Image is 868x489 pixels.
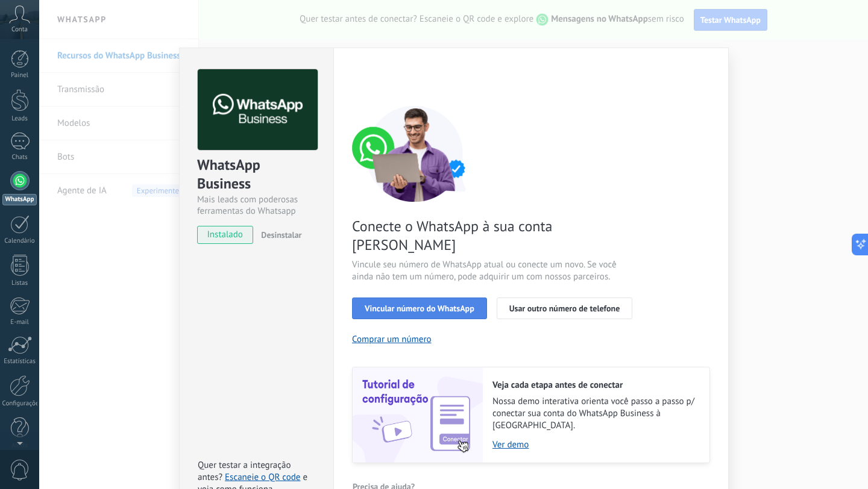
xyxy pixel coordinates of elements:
[198,459,291,483] span: Quer testar a integração antes?
[492,439,697,450] a: Ver demo
[2,72,37,79] div: Painel
[11,26,28,34] span: Conta
[509,304,620,313] span: Usar outro número de telefone
[2,115,37,123] div: Leads
[198,226,253,244] span: instalado
[2,400,37,408] div: Configurações
[365,304,474,313] span: Vincular número do WhatsApp
[352,105,479,202] img: connect number
[2,237,37,245] div: Calendário
[198,69,318,151] img: logo_main.png
[2,358,37,366] div: Estatísticas
[492,379,697,391] h2: Veja cada etapa antes de conectar
[256,226,301,244] button: Desinstalar
[352,334,432,345] button: Comprar um número
[352,217,639,254] span: Conecte o WhatsApp à sua conta [PERSON_NAME]
[225,472,300,483] a: Escaneie o QR code
[197,155,316,194] div: WhatsApp Business
[492,396,697,432] span: Nossa demo interativa orienta você passo a passo p/ conectar sua conta do WhatsApp Business à [GE...
[352,297,487,319] button: Vincular número do WhatsApp
[2,154,37,161] div: Chats
[2,194,37,205] div: WhatsApp
[2,279,37,287] div: Listas
[352,259,639,283] span: Vincule seu número de WhatsApp atual ou conecte um novo. Se você ainda não tem um número, pode ad...
[497,297,633,319] button: Usar outro número de telefone
[197,194,316,217] div: Mais leads com poderosas ferramentas do Whatsapp
[2,319,37,326] div: E-mail
[261,229,301,240] span: Desinstalar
